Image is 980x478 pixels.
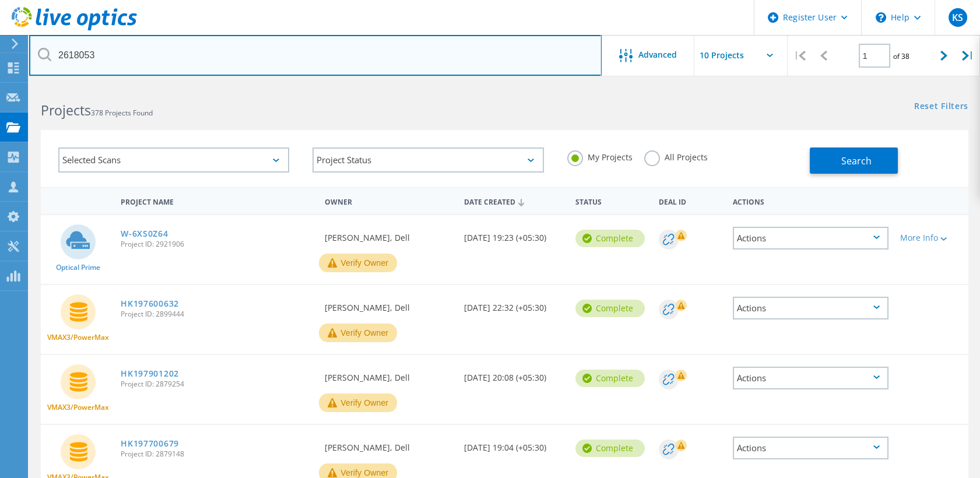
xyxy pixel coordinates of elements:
[575,230,645,247] div: Complete
[458,355,570,393] div: [DATE] 20:08 (+05:30)
[788,35,812,76] div: |
[956,35,980,76] div: |
[319,285,458,324] div: [PERSON_NAME], Dell
[575,440,645,457] div: Complete
[319,254,397,272] button: Verify Owner
[115,190,319,212] div: Project Name
[121,440,179,448] a: HK197700679
[638,51,677,59] span: Advanced
[567,150,633,161] label: My Projects
[319,324,397,342] button: Verify Owner
[41,101,91,119] b: Projects
[733,437,888,459] div: Actions
[458,425,570,463] div: [DATE] 19:04 (+05:30)
[876,12,886,23] svg: \n
[733,297,888,319] div: Actions
[121,311,313,318] span: Project ID: 2899444
[952,13,963,22] span: KS
[644,150,708,161] label: All Projects
[56,264,100,271] span: Optical Prime
[121,241,313,248] span: Project ID: 2921906
[458,285,570,324] div: [DATE] 22:32 (+05:30)
[58,147,289,173] div: Selected Scans
[575,300,645,317] div: Complete
[900,234,963,242] div: More Info
[733,367,888,389] div: Actions
[575,370,645,387] div: Complete
[733,227,888,249] div: Actions
[570,190,653,212] div: Status
[47,334,109,341] span: VMAX3/PowerMax
[319,190,458,212] div: Owner
[121,451,313,458] span: Project ID: 2879148
[312,147,543,173] div: Project Status
[121,300,179,308] a: HK197600632
[319,215,458,254] div: [PERSON_NAME], Dell
[893,51,909,61] span: of 38
[121,230,168,238] a: W-6XS0Z64
[47,404,109,411] span: VMAX3/PowerMax
[727,190,894,212] div: Actions
[319,355,458,393] div: [PERSON_NAME], Dell
[841,154,872,167] span: Search
[653,190,727,212] div: Deal Id
[121,370,179,378] a: HK197901202
[12,24,137,33] a: Live Optics Dashboard
[458,190,570,212] div: Date Created
[458,215,570,254] div: [DATE] 19:23 (+05:30)
[29,35,602,76] input: Search projects by name, owner, ID, company, etc
[319,393,397,412] button: Verify Owner
[810,147,898,174] button: Search
[121,381,313,388] span: Project ID: 2879254
[319,425,458,463] div: [PERSON_NAME], Dell
[914,102,968,112] a: Reset Filters
[91,108,153,118] span: 378 Projects Found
